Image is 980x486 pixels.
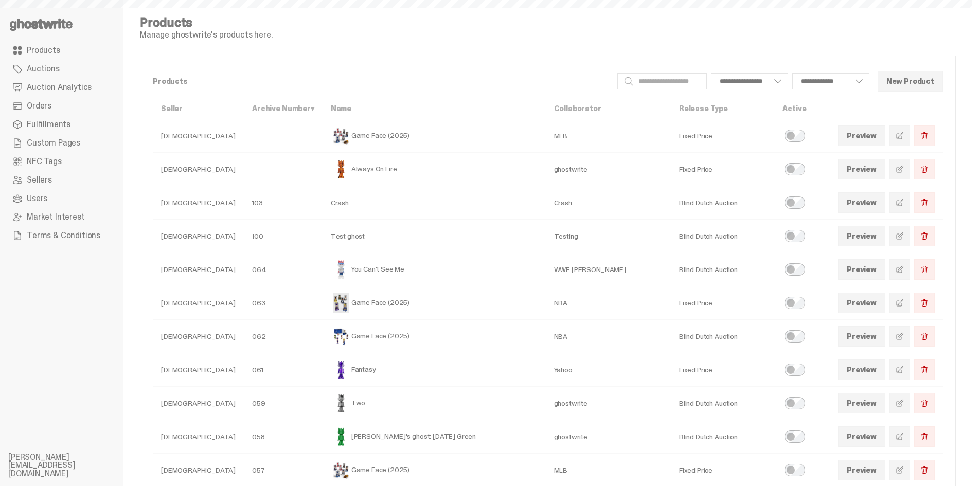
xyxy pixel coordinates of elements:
a: Preview [838,426,885,447]
a: Market Interest [8,208,115,226]
th: Name [323,98,546,119]
a: Preview [838,125,885,146]
button: Delete Product [914,192,935,213]
button: Delete Product [914,326,935,347]
a: Auction Analytics [8,78,115,97]
td: Blind Dutch Auction [671,253,774,286]
a: Active [782,104,806,113]
button: Delete Product [914,293,935,313]
td: Yahoo [546,353,671,387]
td: Fixed Price [671,119,774,153]
th: Release Type [671,98,774,119]
td: [DEMOGRAPHIC_DATA] [153,320,244,353]
a: Custom Pages [8,134,115,152]
td: [DEMOGRAPHIC_DATA] [153,286,244,320]
td: 061 [244,353,323,387]
td: NBA [546,286,671,320]
td: Fixed Price [671,153,774,186]
span: NFC Tags [27,157,62,166]
th: Seller [153,98,244,119]
a: Auctions [8,60,115,78]
td: Crash [323,186,546,220]
span: Market Interest [27,213,85,221]
td: [DEMOGRAPHIC_DATA] [153,387,244,420]
a: Preview [838,293,885,313]
td: NBA [546,320,671,353]
img: You Can't See Me [331,259,351,280]
td: WWE [PERSON_NAME] [546,253,671,286]
td: 062 [244,320,323,353]
td: Fixed Price [671,286,774,320]
td: Fantasy [323,353,546,387]
span: Custom Pages [27,139,80,147]
img: Fantasy [331,359,351,380]
button: Delete Product [914,426,935,447]
td: [DEMOGRAPHIC_DATA] [153,253,244,286]
img: Schrödinger's ghost: Sunday Green [331,426,351,447]
p: Manage ghostwrite's products here. [140,31,273,39]
td: Game Face (2025) [323,119,546,153]
td: Fixed Price [671,353,774,387]
span: Auction Analytics [27,83,92,92]
td: 064 [244,253,323,286]
td: [DEMOGRAPHIC_DATA] [153,153,244,186]
button: Delete Product [914,125,935,146]
td: Blind Dutch Auction [671,387,774,420]
td: Blind Dutch Auction [671,220,774,253]
p: Products [153,78,609,85]
a: Preview [838,393,885,413]
button: Delete Product [914,226,935,246]
span: Terms & Conditions [27,231,100,240]
td: [DEMOGRAPHIC_DATA] [153,420,244,454]
td: 100 [244,220,323,253]
td: 059 [244,387,323,420]
a: Terms & Conditions [8,226,115,245]
button: Delete Product [914,393,935,413]
td: Game Face (2025) [323,286,546,320]
span: Sellers [27,176,52,184]
button: Delete Product [914,159,935,179]
span: ▾ [311,104,314,113]
a: Orders [8,97,115,115]
a: Preview [838,159,885,179]
button: Delete Product [914,359,935,380]
a: Sellers [8,171,115,189]
a: Preview [838,226,885,246]
td: 103 [244,186,323,220]
span: Auctions [27,65,60,73]
td: ghostwrite [546,153,671,186]
a: Fulfillments [8,115,115,134]
a: Archive Number▾ [252,104,314,113]
img: Game Face (2025) [331,125,351,146]
td: Game Face (2025) [323,320,546,353]
span: Users [27,194,47,203]
a: Preview [838,359,885,380]
a: Users [8,189,115,208]
td: Always On Fire [323,153,546,186]
td: Test ghost [323,220,546,253]
td: [DEMOGRAPHIC_DATA] [153,353,244,387]
td: [DEMOGRAPHIC_DATA] [153,220,244,253]
a: Preview [838,192,885,213]
span: Products [27,46,60,55]
button: Delete Product [914,259,935,280]
li: [PERSON_NAME][EMAIL_ADDRESS][DOMAIN_NAME] [8,453,132,478]
td: Blind Dutch Auction [671,420,774,454]
td: Two [323,387,546,420]
td: [PERSON_NAME]'s ghost: [DATE] Green [323,420,546,454]
td: 058 [244,420,323,454]
img: Game Face (2025) [331,326,351,347]
td: ghostwrite [546,387,671,420]
a: Preview [838,326,885,347]
td: Testing [546,220,671,253]
img: Game Face (2025) [331,460,351,480]
img: Two [331,393,351,413]
a: NFC Tags [8,152,115,171]
td: Blind Dutch Auction [671,320,774,353]
td: ghostwrite [546,420,671,454]
td: MLB [546,119,671,153]
span: Orders [27,102,51,110]
td: [DEMOGRAPHIC_DATA] [153,186,244,220]
a: Preview [838,259,885,280]
button: Delete Product [914,460,935,480]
